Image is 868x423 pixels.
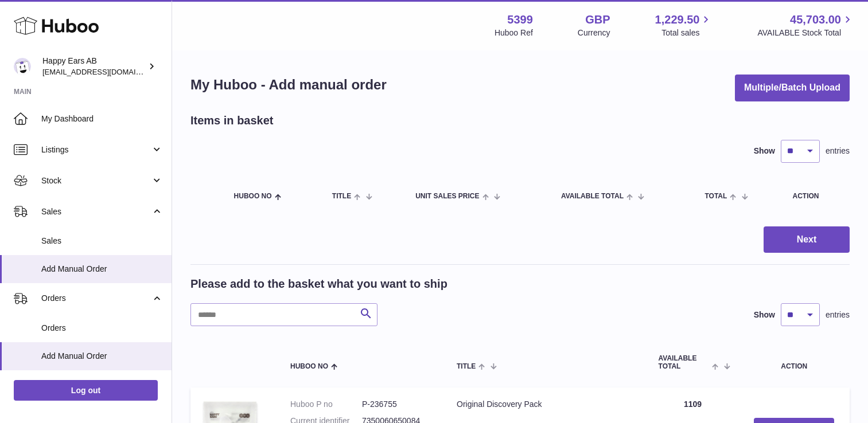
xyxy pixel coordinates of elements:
span: Orders [41,293,151,304]
span: Unit Sales Price [415,193,479,200]
img: 3pl@happyearsearplugs.com [14,58,31,75]
a: Log out [14,380,158,401]
h2: Please add to the basket what you want to ship [190,276,447,292]
span: Huboo no [234,193,272,200]
a: 1,229.50 Total sales [655,12,713,38]
span: My Dashboard [41,113,163,124]
dt: Huboo P no [290,399,362,410]
dd: P-236755 [362,399,434,410]
span: Total [704,193,727,200]
strong: GBP [585,12,610,28]
span: Listings [41,144,151,155]
span: Orders [41,323,163,334]
span: AVAILABLE Total [561,193,624,200]
span: entries [826,310,850,320]
span: [EMAIL_ADDRESS][DOMAIN_NAME] [42,67,169,76]
h1: My Huboo - Add manual order [190,76,387,94]
span: AVAILABLE Stock Total [757,28,854,38]
button: Next [764,226,850,253]
span: Add Manual Order [41,351,163,362]
span: Add Manual Order [41,264,163,275]
span: Sales [41,206,151,217]
div: Currency [578,28,610,38]
span: Stock [41,175,151,186]
strong: 5399 [507,12,533,28]
span: 1,229.50 [655,12,700,28]
div: Action [793,193,838,200]
span: entries [826,146,850,156]
div: Huboo Ref [495,28,533,38]
span: 45,703.00 [790,12,841,28]
span: Title [457,363,476,370]
span: Sales [41,236,163,246]
span: Total sales [661,28,713,38]
button: Multiple/Batch Upload [735,75,850,101]
span: AVAILABLE Total [659,355,710,370]
h2: Items in basket [190,113,274,128]
span: Huboo no [290,363,328,370]
span: Title [332,193,351,200]
label: Show [754,146,775,156]
label: Show [754,310,775,320]
th: Action [739,343,850,381]
div: Happy Ears AB [42,56,146,77]
a: 45,703.00 AVAILABLE Stock Total [757,12,854,38]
